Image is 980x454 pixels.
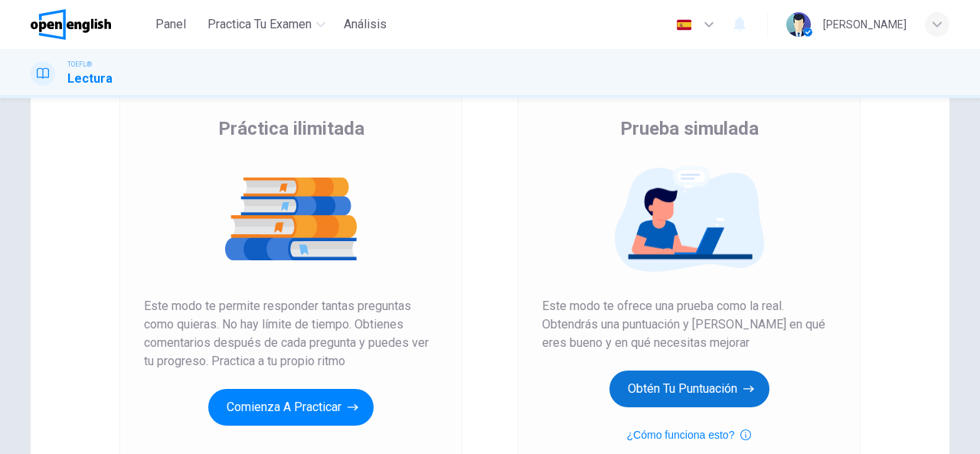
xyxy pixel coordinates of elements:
[786,12,811,37] img: Profile picture
[627,426,752,444] button: ¿Cómo funciona esto?
[31,9,146,40] a: OpenEnglish logo
[155,15,186,34] span: Panel
[823,15,906,34] div: [PERSON_NAME]
[208,389,374,426] button: Comienza a practicar
[609,371,769,407] button: Obtén tu puntuación
[67,59,92,70] span: TOEFL®
[67,70,113,88] h1: Lectura
[201,11,332,38] button: Practica tu examen
[207,15,312,34] span: Practica tu examen
[620,116,759,141] span: Prueba simulada
[144,297,438,371] span: Este modo te permite responder tantas preguntas como quieras. No hay límite de tiempo. Obtienes c...
[338,11,393,38] button: Análisis
[542,297,836,352] span: Este modo te ofrece una prueba como la real. Obtendrás una puntuación y [PERSON_NAME] en qué eres...
[675,19,694,31] img: es
[344,15,387,34] span: Análisis
[218,116,364,141] span: Práctica ilimitada
[146,11,195,38] button: Panel
[31,9,111,40] img: OpenEnglish logo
